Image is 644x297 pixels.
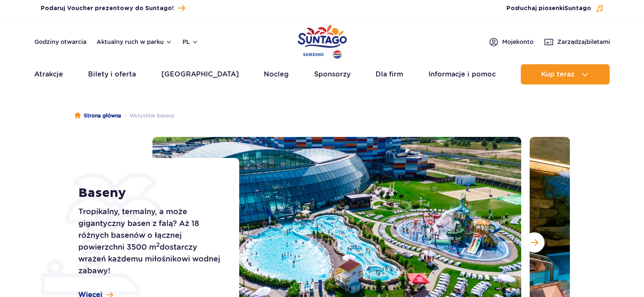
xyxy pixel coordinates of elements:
[524,232,544,253] button: Następny slajd
[428,64,496,84] a: Informacje i pomoc
[506,4,591,13] span: Posłuchaj piosenki
[502,38,533,46] span: Moje konto
[489,37,533,47] a: Mojekonto
[156,241,160,248] sup: 2
[541,71,575,78] span: Kup teraz
[78,206,220,277] p: Tropikalny, termalny, a może gigantyczny basen z falą? Aż 18 różnych basenów o łącznej powierzchn...
[97,38,172,45] button: Aktualny ruch w parku
[264,64,289,84] a: Nocleg
[376,64,403,84] a: Dla firm
[41,4,174,13] span: Podaruj Voucher prezentowy do Suntago!
[34,38,86,46] a: Godziny otwarcia
[75,112,121,120] a: Strona główna
[121,112,174,120] li: Wszystkie baseny
[34,64,63,84] a: Atrakcje
[564,5,591,11] span: Suntago
[544,37,610,47] a: Zarządzajbiletami
[521,64,610,84] button: Kup teraz
[88,64,136,84] a: Bilety i oferta
[298,21,347,60] a: Park of Poland
[78,185,220,201] h1: Baseny
[161,64,239,84] a: [GEOGRAPHIC_DATA]
[314,64,351,84] a: Sponsorzy
[41,3,185,14] a: Podaruj Voucher prezentowy do Suntago!
[182,38,199,46] button: pl
[506,4,604,13] button: Posłuchaj piosenkiSuntago
[557,38,610,46] span: Zarządzaj biletami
